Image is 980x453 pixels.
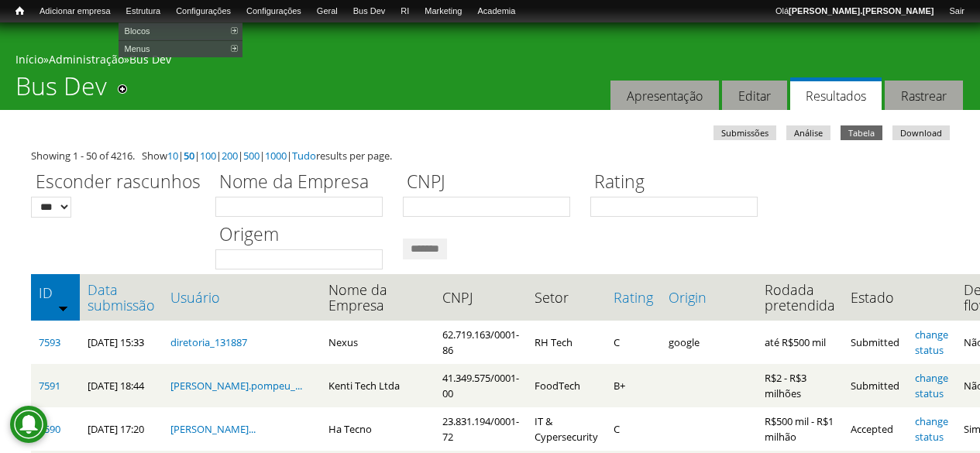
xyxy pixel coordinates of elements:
[321,321,435,364] td: Nexus
[527,321,606,364] td: RH Tech
[265,149,287,163] a: 1000
[129,52,171,67] a: Bus Dev
[417,4,469,19] a: Marketing
[31,148,949,163] div: Showing 1 - 50 of 4216. Show | | | | | | results per page.
[321,274,435,321] th: Nome da Empresa
[15,71,107,110] h1: Bus Dev
[170,335,247,349] a: diretoria_131887
[170,422,256,436] a: [PERSON_NAME]...
[843,364,907,407] td: Submitted
[435,364,527,407] td: 41.349.575/0001-00
[606,321,661,364] td: C
[841,125,882,140] a: Tabela
[757,407,843,451] td: R$500 mil - R$1 milhão
[184,149,194,163] a: 50
[80,407,163,451] td: [DATE] 17:20
[292,149,316,163] a: Tudo
[8,4,32,19] a: Início
[39,422,60,436] a: 7590
[757,274,843,321] th: Rodada pretendida
[714,125,776,140] a: Submissões
[58,303,68,313] img: ordem crescente
[885,81,963,111] a: Rastrear
[915,414,948,444] a: change status
[403,169,580,197] label: CNPJ
[39,379,60,393] a: 7591
[606,407,661,451] td: C
[215,169,393,197] label: Nome da Empresa
[32,4,119,19] a: Adicionar empresa
[915,371,948,400] a: change status
[606,364,661,407] td: B+
[200,149,216,163] a: 100
[527,364,606,407] td: FoodTech
[661,321,757,364] td: google
[39,285,72,300] a: ID
[843,321,907,364] td: Submitted
[346,4,394,19] a: Bus Dev
[393,4,417,19] a: RI
[88,282,155,313] a: Data submissão
[590,169,768,197] label: Rating
[843,274,907,321] th: Estado
[168,4,239,19] a: Configurações
[790,77,882,111] a: Resultados
[527,407,606,451] td: IT & Cypersecurity
[119,4,169,19] a: Estrutura
[170,379,302,393] a: [PERSON_NAME].pompeu_...
[941,4,972,19] a: Sair
[167,149,178,163] a: 10
[757,321,843,364] td: até R$500 mil
[669,290,749,305] a: Origin
[469,4,523,19] a: Academia
[435,321,527,364] td: 62.719.163/0001-86
[757,364,843,407] td: R$2 - R$3 milhões
[435,274,527,321] th: CNPJ
[39,335,60,349] a: 7593
[915,328,948,357] a: change status
[170,290,313,305] a: Usuário
[239,4,309,19] a: Configurações
[222,149,238,163] a: 200
[614,290,653,305] a: Rating
[243,149,260,163] a: 500
[786,125,830,140] a: Análise
[80,364,163,407] td: [DATE] 18:44
[15,52,43,67] a: Início
[768,4,941,19] a: Olá[PERSON_NAME].[PERSON_NAME]
[309,4,346,19] a: Geral
[435,407,527,451] td: 23.831.194/0001-72
[722,81,787,111] a: Editar
[321,364,435,407] td: Kenti Tech Ltda
[892,125,950,140] a: Download
[80,321,163,364] td: [DATE] 15:33
[843,407,907,451] td: Accepted
[215,221,393,249] label: Origem
[15,5,24,16] span: Início
[610,81,719,111] a: Apresentação
[15,52,965,71] div: » »
[49,52,124,67] a: Administração
[31,169,205,197] label: Esconder rascunhos
[321,407,435,451] td: Ha Tecno
[789,6,934,15] strong: [PERSON_NAME].[PERSON_NAME]
[527,274,606,321] th: Setor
